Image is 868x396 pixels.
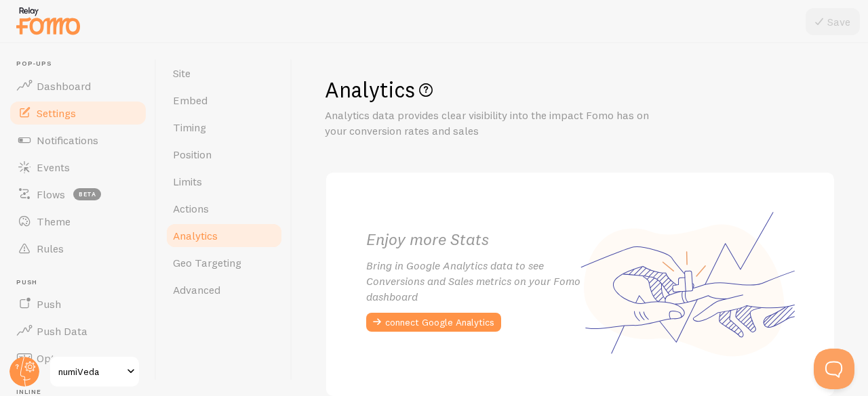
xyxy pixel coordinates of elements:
p: Analytics data provides clear visibility into the impact Fomo has on your conversion rates and sales [325,108,650,139]
span: Rules [37,242,64,255]
h1: Analytics [325,76,835,104]
a: Notifications [8,127,148,154]
a: Limits [165,168,283,195]
span: Position [173,148,212,161]
a: numiVeda [49,355,140,388]
a: Timing [165,114,283,141]
span: beta [73,188,101,200]
span: Advanced [173,283,220,296]
span: Flows [37,188,65,201]
iframe: Help Scout Beacon - Open [814,349,854,389]
span: Geo Targeting [173,256,241,269]
a: Opt-In [8,345,148,372]
a: Analytics [165,222,283,249]
span: Notifications [37,133,98,147]
span: Push [16,278,148,287]
img: fomo-relay-logo-orange.svg [14,3,82,38]
span: Limits [173,175,202,188]
span: Dashboard [37,79,91,93]
span: Settings [37,106,76,120]
span: Push [37,297,61,311]
a: Position [165,141,283,168]
a: Settings [8,100,148,127]
h2: Enjoy more Stats [366,229,580,250]
a: Flows beta [8,181,148,208]
span: Pop-ups [16,60,148,68]
a: Rules [8,235,148,262]
button: connect Google Analytics [366,313,501,332]
span: Push Data [37,324,87,338]
a: Actions [165,195,283,222]
span: Theme [37,215,71,228]
a: Push Data [8,317,148,345]
span: Embed [173,93,208,107]
a: Advanced [165,276,283,303]
p: Bring in Google Analytics data to see Conversions and Sales metrics on your Fomo dashboard [366,258,580,305]
span: Site [173,66,191,80]
span: Opt-In [37,351,68,365]
span: Events [37,160,70,174]
a: Site [165,60,283,87]
a: Push [8,290,148,317]
a: Geo Targeting [165,249,283,276]
a: Embed [165,87,283,114]
a: Events [8,154,148,181]
span: Timing [173,120,206,134]
span: Analytics [173,229,218,242]
a: Dashboard [8,72,148,100]
a: Theme [8,208,148,235]
span: numiVeda [58,364,123,380]
span: Actions [173,202,209,215]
